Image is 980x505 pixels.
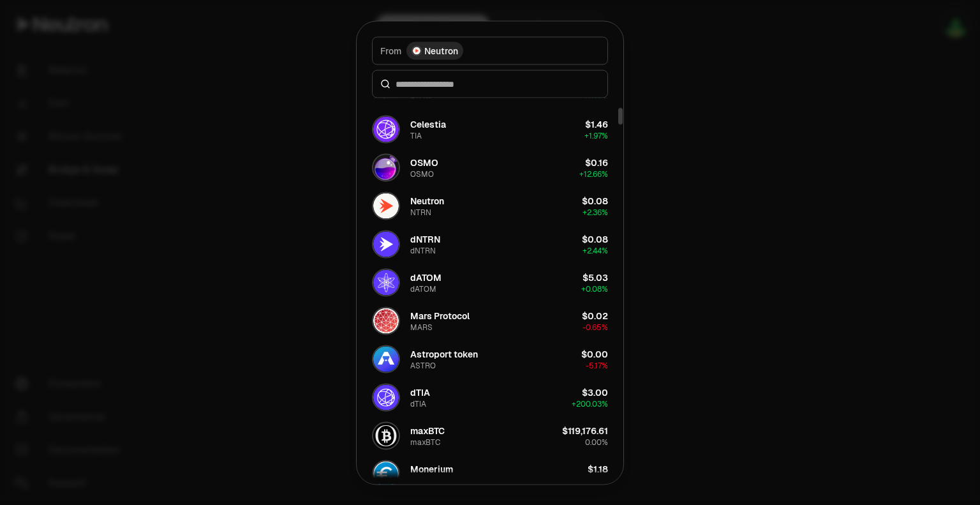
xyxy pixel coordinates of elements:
div: dNTRN [410,232,440,245]
div: $0.08 [582,232,608,245]
div: $0.08 [582,194,608,207]
img: Neutron Logo [413,47,420,54]
img: dATOM Logo [373,269,399,295]
img: ASTRO Logo [373,346,399,372]
img: dNTRN Logo [373,231,399,257]
button: NTRN LogoNeutronNTRN$0.08+2.36% [364,186,616,225]
img: EURe Logo [373,461,399,486]
div: EURe [410,475,429,485]
div: maxBTC [410,424,445,437]
img: dTIA Logo [373,384,399,410]
img: MARS Logo [373,308,399,333]
img: maxBTC Logo [373,423,399,448]
div: $5.03 [583,271,608,283]
img: NTRN Logo [373,193,399,218]
div: OSMO [410,169,434,179]
div: Celestia [410,117,446,130]
button: OSMO LogoOSMOOSMO$0.16+12.66% [364,148,616,186]
span: -5.17% [586,360,608,370]
span: 0.00% [585,437,608,447]
span: + 0.08% [581,283,608,294]
div: ASTRO [410,360,436,370]
div: dATOM [410,271,442,283]
div: NTRN [410,207,431,217]
button: maxBTC LogomaxBTCmaxBTC$119,176.610.00% [364,416,616,455]
button: ASTRO LogoAstroport tokenASTRO$0.00-5.17% [364,340,616,378]
span: + 12.66% [579,169,608,179]
div: $119,176.61 [562,424,608,437]
img: OSMO Logo [373,155,399,180]
div: $0.16 [585,156,608,169]
div: $3.00 [582,386,608,398]
div: dNTRN [410,245,436,255]
span: -0.65% [583,322,608,332]
button: MARS LogoMars ProtocolMARS$0.02-0.65% [364,301,616,340]
span: + 2.44% [583,245,608,255]
span: From [380,44,401,57]
div: MARS [410,322,433,332]
div: dATOM [410,283,436,294]
button: EURe LogoMoneriumEURe$1.18+0.43% [364,455,616,493]
span: + 0.43% [582,475,608,485]
button: dATOM LogodATOMdATOM$5.03+0.08% [364,263,616,301]
div: TIA [410,130,422,140]
div: dTIA [410,398,426,409]
button: FromNeutron LogoNeutron [372,36,608,64]
div: Mars Protocol [410,309,470,322]
button: dTIA LogodTIAdTIA$3.00+200.03% [364,378,616,416]
div: $0.02 [582,309,608,322]
div: Neutron [410,194,444,207]
button: dNTRN LogodNTRNdNTRN$0.08+2.44% [364,225,616,263]
div: dTIA [410,386,430,398]
span: Neutron [424,44,458,57]
button: TIA LogoCelestiaTIA$1.46+1.97% [364,110,616,148]
div: Astroport token [410,347,478,360]
div: maxBTC [410,437,440,447]
div: Monerium [410,462,453,475]
div: $1.18 [588,462,608,475]
span: + 1.97% [584,130,608,140]
img: TIA Logo [373,116,399,142]
div: OSMO [410,156,438,169]
div: $0.00 [581,347,608,360]
span: + 2.36% [583,207,608,217]
span: + 200.03% [572,398,608,409]
div: $1.46 [585,117,608,130]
